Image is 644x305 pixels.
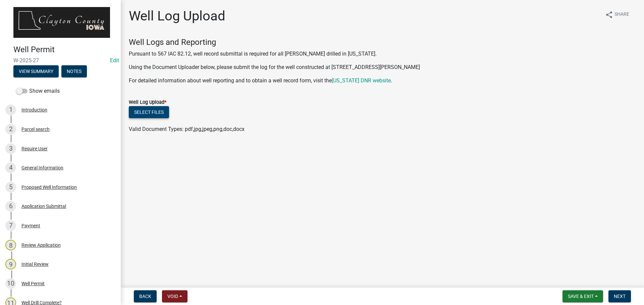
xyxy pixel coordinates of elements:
label: Well Log Upload [129,100,166,105]
span: W-2025-27 [13,57,107,64]
button: Save & Exit [562,290,603,302]
div: 4 [5,162,16,173]
p: Using the Document Uploader below, please submit the log for the well constructed at [STREET_ADDR... [129,63,636,71]
a: [US_STATE] DNR website [332,77,391,84]
div: Payment [21,223,40,228]
button: Select files [129,106,169,118]
wm-modal-confirm: Edit Application Number [110,57,119,64]
button: Notes [61,65,87,77]
span: Valid Document Types: pdf,jpg,jpeg,png,doc,docx [129,126,245,132]
span: Back [139,294,151,299]
h1: Well Log Upload [129,8,225,24]
span: Next [614,294,626,299]
div: 9 [5,259,16,270]
div: Require User [21,146,48,151]
button: Next [608,290,631,302]
div: 1 [5,104,16,115]
button: Void [162,290,187,302]
span: Share [614,11,629,19]
div: Initial Review [21,262,49,266]
span: Void [167,294,178,299]
div: 3 [5,143,16,154]
div: General Information [21,165,63,170]
div: 6 [5,201,16,212]
div: Introduction [21,107,47,112]
a: Edit [110,57,119,64]
div: 8 [5,240,16,250]
i: share [605,11,613,19]
div: Well Permit [21,281,45,286]
div: 2 [5,124,16,135]
button: shareShare [600,8,635,21]
p: Pursuant to 567 IAC 82.12, well record submittal is required for all [PERSON_NAME] drilled in [US... [129,50,636,58]
div: Review Application [21,243,61,247]
label: Show emails [16,87,60,95]
div: 7 [5,220,16,231]
div: Well Drill Complete? [21,300,62,305]
div: 10 [5,278,16,289]
wm-modal-confirm: Summary [13,69,59,74]
img: Clayton County, Iowa [13,7,110,38]
p: For detailed information about well reporting and to obtain a well record form, visit the . [129,77,636,85]
button: View Summary [13,65,59,77]
h4: Well Logs and Reporting [129,37,636,47]
div: Parcel search [21,127,50,132]
button: Back [134,290,157,302]
div: Application Submittal [21,204,66,209]
div: Proposed Well Information [21,185,77,189]
span: Save & Exit [568,294,594,299]
div: 5 [5,182,16,193]
h4: Well Permit [13,45,115,55]
wm-modal-confirm: Notes [61,69,87,74]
